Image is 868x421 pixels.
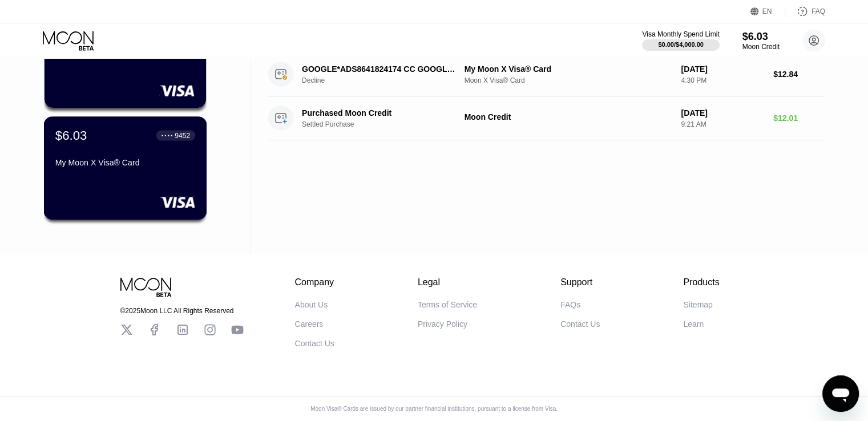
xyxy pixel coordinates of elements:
div: Moon X Visa® Card [465,76,672,84]
div: Terms of Service [418,300,477,309]
div: © 2025 Moon LLC All Rights Reserved [120,307,244,315]
div: My Moon X Visa® Card [465,64,672,74]
div: Contact Us [560,319,600,329]
div: 4:30 PM [681,76,764,84]
div: Decline [302,76,470,84]
div: Visa Monthly Spend Limit$0.00/$4,000.00 [642,30,719,51]
div: About Us [295,300,328,309]
div: GOOGLE*ADS8641824174 CC GOOGLE.COMUSDeclineMy Moon X Visa® CardMoon X Visa® Card[DATE]4:30 PM$12.84 [268,52,825,96]
div: Moon Credit [465,112,672,122]
div: Contact Us [295,339,334,348]
div: $12.01 [773,114,825,123]
div: Products [683,277,719,288]
div: $0.00 / $4,000.00 [658,41,704,48]
div: EN [762,7,772,15]
div: Careers [295,319,324,329]
div: FAQs [560,300,580,309]
div: 9452 [175,131,190,139]
iframe: Nút để khởi chạy cửa sổ nhắn tin [822,375,859,412]
div: EN [750,6,785,17]
div: Settled Purchase [302,120,470,128]
div: FAQ [785,6,825,17]
div: Purchased Moon Credit [302,108,458,118]
div: Support [560,277,600,288]
div: GOOGLE*ADS8641824174 CC GOOGLE.COMUS [302,64,458,74]
div: Moon Visa® Cards are issued by our partner financial institutions, pursuant to a license from Visa. [301,406,567,412]
div: Company [295,277,334,288]
div: ● ● ● ● [162,133,173,137]
div: Moon Credit [742,43,780,51]
div: 9:21 AM [681,120,764,128]
div: My Moon X Visa® Card [55,158,195,167]
div: Learn [683,319,704,329]
div: Sitemap [683,300,712,309]
div: $6.03● ● ● ●9452My Moon X Visa® Card [45,117,206,219]
div: $6.03Moon Credit [742,31,780,51]
div: $6.03 [55,128,87,143]
div: Privacy Policy [418,319,467,329]
div: [DATE] [681,64,764,74]
div: FAQ [812,7,825,15]
div: Legal [418,277,477,288]
div: Purchased Moon CreditSettled PurchaseMoon Credit[DATE]9:21 AM$12.01 [268,96,825,140]
div: $12.84 [773,70,825,79]
div: $6.03 [742,31,780,43]
div: Visa Monthly Spend Limit [642,30,719,38]
div: [DATE] [681,108,764,118]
